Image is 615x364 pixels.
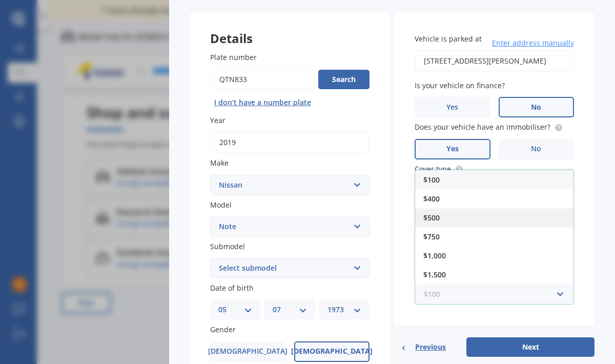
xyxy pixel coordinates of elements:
[291,347,373,356] span: [DEMOGRAPHIC_DATA]
[415,164,451,174] span: Cover type
[423,194,440,204] span: $400
[466,337,594,357] button: Next
[210,200,232,210] span: Model
[210,115,225,125] span: Year
[210,283,254,293] span: Date of birth
[423,232,440,241] span: $750
[423,213,440,223] span: $500
[210,132,370,153] input: YYYY
[415,80,505,90] span: Is your vehicle on finance?
[208,347,288,356] span: [DEMOGRAPHIC_DATA]
[531,145,541,153] span: No
[210,52,257,62] span: Plate number
[210,325,236,335] span: Gender
[210,241,245,251] span: Submodel
[446,103,458,112] span: Yes
[210,158,229,168] span: Make
[492,38,574,48] span: Enter address manually
[415,50,574,72] input: Enter address
[423,270,446,279] span: $1,500
[190,13,390,44] div: Details
[318,70,370,89] button: Search
[531,103,541,112] span: No
[446,145,459,153] span: Yes
[210,69,314,90] input: Enter plate number
[423,251,446,260] span: $1,000
[415,339,446,355] span: Previous
[423,175,440,185] span: $100
[415,123,550,132] span: Does your vehicle have an immobiliser?
[210,94,315,111] button: I don’t have a number plate
[415,34,482,44] span: Vehicle is parked at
